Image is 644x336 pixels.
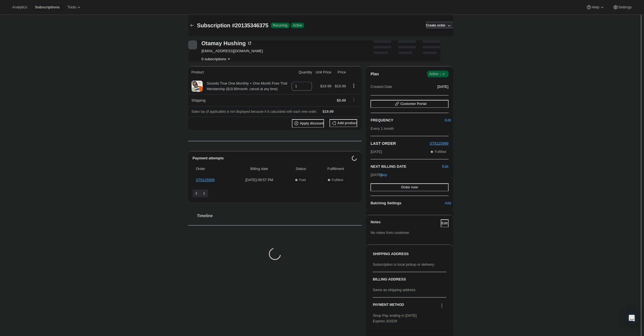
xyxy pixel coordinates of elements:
[440,72,440,76] span: |
[435,150,446,154] span: Fulfilled
[430,141,448,146] button: ST8125999
[373,262,435,267] span: Subscription is local pickup or delivery.
[207,87,278,91] small: Membership ($19.99/month. cancel at any time)
[67,5,76,9] span: Tools
[188,40,197,49] span: Otamay Hushing
[380,171,388,179] button: Skip
[64,3,85,11] button: Tools
[202,56,232,62] button: Product actions
[371,219,440,227] h3: Notes
[300,121,324,126] span: Apply discount
[441,219,449,227] button: Edit
[192,81,203,92] img: product img
[426,21,446,29] button: Create order
[371,141,430,146] h2: LAST ORDER
[332,178,343,182] span: Fulfilled
[445,117,451,123] span: Edit
[196,178,215,182] a: ST8125999
[444,116,452,125] button: Edit
[314,66,333,78] th: Unit Price
[583,3,608,11] button: Help
[371,100,448,108] button: Customer Portal
[371,84,392,90] span: Created Date
[290,66,314,78] th: Quantity
[335,84,346,88] span: $19.99
[429,71,446,77] span: Active
[430,141,448,145] a: ST8125999
[337,98,346,102] span: $0.00
[9,3,30,11] button: Analytics
[371,149,382,155] span: [DATE]
[371,126,394,131] span: Every 1 month
[293,23,302,28] span: Active
[373,313,417,323] span: Shop Pay ending in [DATE] Expires 3/2029
[203,81,287,92] div: Sounds True One Monthly + One Month Free Trial
[188,66,290,78] th: Product
[320,84,331,88] span: $19.99
[445,200,451,206] span: Add
[442,164,448,169] button: Edit
[373,251,446,257] h3: SHIPPING ADDRESS
[373,288,415,292] span: Same as shipping address
[400,102,426,106] span: Customer Portal
[202,48,263,54] span: [EMAIL_ADDRESS][DOMAIN_NAME]
[371,164,442,169] h2: NEXT BILLING DATE
[273,23,287,28] span: Recurring
[333,66,347,78] th: Price
[426,23,446,28] span: Create order
[349,97,358,103] button: Shipping actions
[35,5,60,9] span: Subscriptions
[318,166,354,172] span: Fulfillment
[618,5,632,9] span: Settings
[197,213,362,219] h2: Timeline
[192,110,317,114] span: Sales tax (if applicable) is not displayed because it is calculated with each new order.
[592,5,599,9] span: Help
[371,200,447,206] h6: Batching Settings
[323,109,334,114] span: $19.99
[441,221,448,225] span: Edit
[371,183,448,191] button: Order now
[380,172,387,178] span: Skip
[299,178,306,182] span: Paid
[193,155,352,161] h2: Payment attempts
[373,303,404,310] h3: PAYMENT METHOD
[609,3,635,11] button: Settings
[371,71,379,77] h2: Plan
[371,231,409,235] span: No notes from customer
[193,189,357,197] nav: Pagination
[444,199,452,208] button: Add
[234,177,284,183] span: [DATE] · 09:57 PM
[371,117,447,123] h2: FREQUENCY
[188,21,196,29] button: Subscriptions
[12,5,27,9] span: Analytics
[234,166,284,172] span: Billing date
[193,163,233,175] th: Order
[437,83,449,91] button: [DATE]
[292,119,324,128] button: Apply discount
[197,22,268,28] span: Subscription #20135346375
[437,85,449,89] span: [DATE]
[349,83,358,89] button: Product actions
[202,40,253,46] div: Otamay Hushing
[337,121,357,125] span: Add product
[401,185,418,189] span: Order now
[330,119,357,127] button: Add product
[371,173,384,177] span: [DATE] ·
[32,3,63,11] button: Subscriptions
[373,277,446,282] h3: BILLING ADDRESS
[188,94,290,106] th: Shipping
[625,311,638,325] div: Open Intercom Messenger
[287,166,314,172] span: Status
